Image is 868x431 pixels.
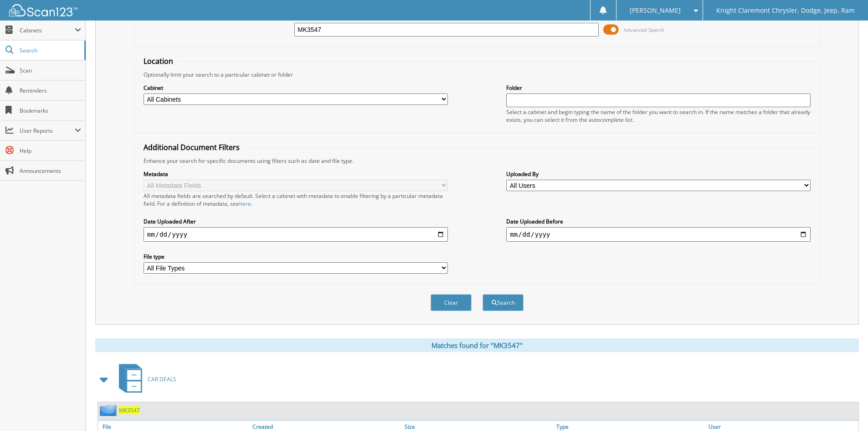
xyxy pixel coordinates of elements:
[506,227,811,242] input: end
[144,218,448,225] label: Date Uploaded After
[20,167,81,175] span: Announcements
[506,108,811,124] div: Select a cabinet and begin typing the name of the folder you want to search in. If the name match...
[9,4,77,16] img: scan123-logo-white.svg
[144,192,448,208] div: All metadata fields are searched by default. Select a cabinet with metadata to enable filtering b...
[20,67,81,74] span: Scan
[139,142,244,152] legend: Additional Document Filters
[95,338,859,352] div: Matches found for "MK3547"
[144,227,448,242] input: start
[822,387,868,431] iframe: Chat Widget
[139,56,178,66] legend: Location
[20,127,75,135] span: User Reports
[20,147,81,155] span: Help
[431,294,472,311] button: Clear
[20,26,75,34] span: Cabinets
[139,71,815,78] div: Optionally limit your search to a particular cabinet or folder
[506,170,811,178] label: Uploaded By
[716,8,855,13] span: Knight Claremont Chrysler, Dodge, Jeep, Ram
[144,170,448,178] label: Metadata
[630,8,681,13] span: [PERSON_NAME]
[144,84,448,92] label: Cabinet
[20,87,81,94] span: Reminders
[20,107,81,114] span: Bookmarks
[239,200,251,208] a: here
[119,406,140,414] a: MK3547
[506,84,811,92] label: Folder
[148,375,176,383] span: CAR DEALS
[20,47,80,54] span: Search
[144,253,448,260] label: File type
[113,361,176,397] a: CAR DEALS
[139,157,815,165] div: Enhance your search for specific documents using filters such as date and file type.
[100,405,119,416] img: folder2.png
[483,294,524,311] button: Search
[506,218,811,225] label: Date Uploaded Before
[624,26,664,33] span: Advanced Search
